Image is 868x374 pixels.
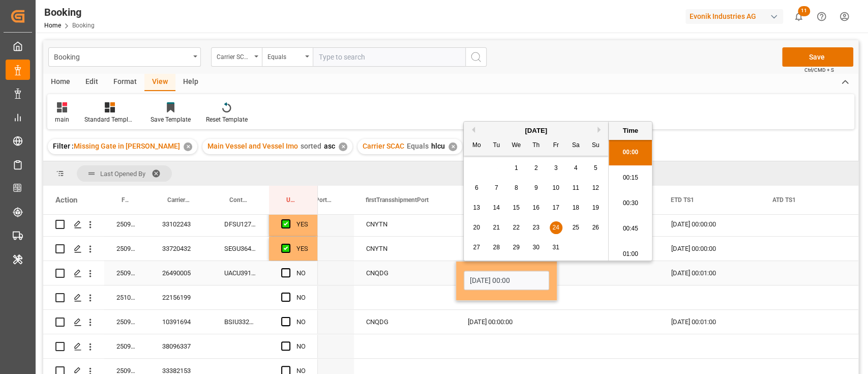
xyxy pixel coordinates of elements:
div: 250908610707 [104,334,150,358]
button: Help Center [810,5,833,28]
div: YES [296,213,308,236]
span: 29 [513,244,519,251]
div: Choose Sunday, October 26th, 2025 [589,221,602,234]
span: 31 [552,244,559,251]
div: Sa [570,139,582,152]
div: DFSU1278176 [212,212,269,236]
button: open menu [211,47,262,67]
div: [DATE] 00:00:00 [456,310,557,334]
span: 26 [592,224,598,231]
div: BSIU3320108 [212,310,269,334]
div: Standard Templates [84,115,135,124]
div: Choose Sunday, October 12th, 2025 [589,182,602,194]
div: Mo [470,139,483,152]
div: ✕ [184,142,192,151]
div: Press SPACE to select this row. [43,261,318,285]
div: Choose Tuesday, October 21st, 2025 [490,221,503,234]
div: 250908610187 [104,237,150,261]
div: We [510,139,523,152]
span: Container No. [229,196,248,204]
div: Choose Tuesday, October 7th, 2025 [490,182,503,194]
div: Choose Monday, October 27th, 2025 [470,241,483,254]
div: Choose Friday, October 17th, 2025 [550,202,562,214]
div: Choose Friday, October 31st, 2025 [550,241,562,254]
div: Choose Saturday, October 4th, 2025 [570,162,582,175]
span: 12 [592,184,598,191]
span: 25 [572,224,579,231]
span: firstTransshipmentPort [366,196,429,204]
div: 250908610184 [104,310,150,334]
div: Choose Saturday, October 18th, 2025 [570,202,582,214]
span: 3 [554,164,558,171]
div: NO [296,335,306,358]
div: ✕ [448,142,457,151]
div: Press SPACE to select this row. [43,212,318,237]
div: Choose Wednesday, October 15th, 2025 [510,202,523,214]
div: 33720432 [150,237,212,261]
div: Carrier SCAC [217,50,251,62]
button: open menu [48,47,201,67]
button: open menu [262,47,313,67]
div: ✕ [339,142,347,151]
div: Choose Saturday, October 25th, 2025 [570,221,582,234]
span: 9 [534,184,538,191]
span: 21 [493,224,499,231]
div: Choose Wednesday, October 8th, 2025 [510,182,523,194]
div: Choose Monday, October 6th, 2025 [470,182,483,194]
div: YES [296,237,308,261]
button: search button [465,47,487,67]
div: Choose Wednesday, October 1st, 2025 [510,162,523,175]
li: 00:45 [609,216,652,242]
div: main [55,115,69,124]
div: 10391694 [150,310,212,334]
button: show 11 new notifications [787,5,810,28]
span: 22 [513,224,519,231]
div: Choose Friday, October 10th, 2025 [550,182,562,194]
div: Choose Friday, October 24th, 2025 [550,221,562,234]
div: Press SPACE to select this row. [43,334,318,359]
div: [DATE] 00:01:00 [659,310,761,334]
span: 5 [594,164,597,171]
div: Booking [44,5,95,20]
span: Equals [407,142,429,150]
span: Main Vessel and Vessel Imo [207,142,298,150]
span: 11 [798,6,810,16]
button: Previous Month [469,127,475,133]
span: 6 [475,184,478,191]
span: Missing Gate in [PERSON_NAME] [74,142,180,150]
span: 23 [532,224,539,231]
div: Choose Thursday, October 9th, 2025 [530,182,543,194]
span: Carrier Booking No. [167,196,191,204]
div: Help [175,74,206,91]
span: hlcu [431,142,445,150]
div: Evonik Industries AG [685,9,783,24]
span: ATD TS1 [772,196,796,204]
div: 33102243 [150,212,212,236]
div: [DATE] 00:00:00 [659,237,761,261]
div: Choose Thursday, October 30th, 2025 [530,241,543,254]
div: Action [55,195,77,205]
div: Choose Monday, October 13th, 2025 [470,202,483,214]
span: Ctrl/CMD + S [804,66,834,74]
div: SEGU3641711 [212,237,269,261]
span: 7 [495,184,498,191]
span: 24 [552,224,559,231]
li: 00:30 [609,191,652,216]
span: 15 [513,204,519,211]
span: 2 [534,164,538,171]
li: 01:00 [609,242,652,267]
div: Fr [550,139,562,152]
div: Equals [267,50,302,62]
div: [DATE] 00:00:00 [456,212,557,236]
div: Reset Template [206,115,248,124]
span: ETD TS1 [671,196,694,204]
div: Choose Wednesday, October 29th, 2025 [510,241,523,254]
div: 250908610074 [104,261,150,285]
div: Choose Sunday, October 19th, 2025 [589,202,602,214]
span: 1 [515,164,518,171]
div: Choose Sunday, October 5th, 2025 [589,162,602,175]
div: 250908610408 [104,212,150,236]
div: Su [589,139,602,152]
span: Carrier SCAC [363,142,404,150]
span: Filter : [53,142,74,150]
